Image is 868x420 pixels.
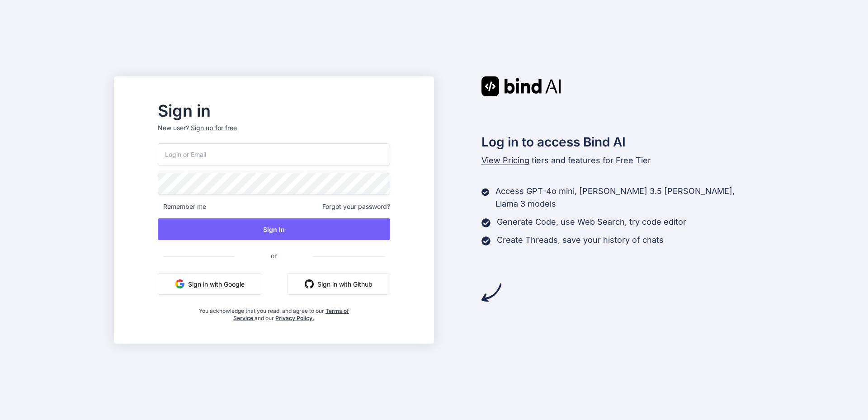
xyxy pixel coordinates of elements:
button: Sign in with Google [158,273,262,295]
p: Access GPT-4o mini, [PERSON_NAME] 3.5 [PERSON_NAME], Llama 3 models [495,185,754,210]
img: arrow [481,283,501,302]
p: Create Threads, save your history of chats [497,234,664,246]
span: Forgot your password? [322,202,390,211]
button: Sign In [158,218,390,240]
span: View Pricing [481,156,529,165]
div: Sign up for free [191,123,237,132]
span: Remember me [158,202,206,211]
p: New user? [158,123,390,143]
h2: Log in to access Bind AI [481,132,755,151]
a: Privacy Policy. [275,315,314,321]
span: or [235,245,313,267]
div: You acknowledge that you read, and agree to our and our [196,302,351,322]
p: Generate Code, use Web Search, try code editor [497,216,686,228]
img: github [305,279,314,288]
h2: Sign in [158,104,390,118]
button: Sign in with Github [287,273,390,295]
img: google [175,279,184,288]
img: Bind AI logo [481,76,561,96]
p: tiers and features for Free Tier [481,154,755,167]
input: Login or Email [158,143,390,165]
a: Terms of Service [233,307,349,321]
